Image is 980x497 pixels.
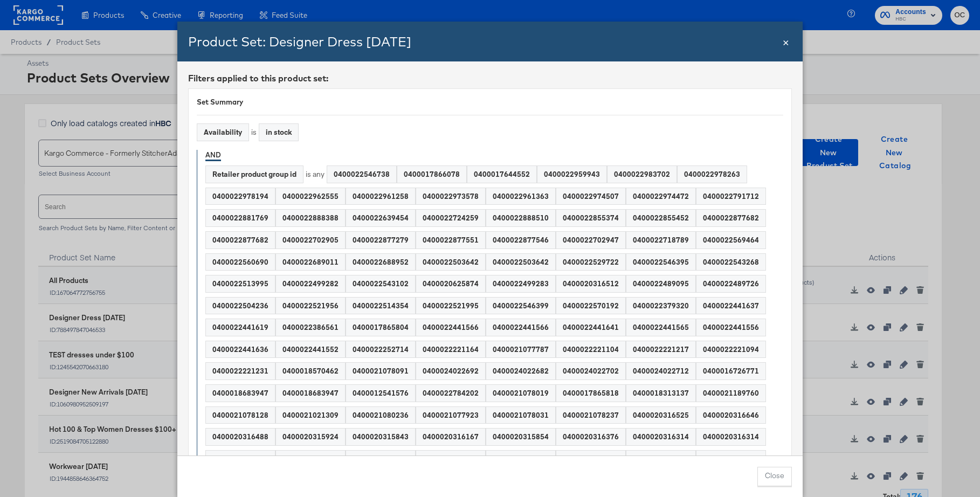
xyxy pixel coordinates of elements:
div: 0400022702947 [556,232,625,248]
div: 0400022978194 [206,188,275,205]
div: 0400020315854 [486,429,555,445]
div: 0400022639454 [346,210,415,226]
div: 0400022386561 [276,319,345,336]
div: 0400024022712 [626,363,695,379]
div: 0400022888388 [276,210,345,226]
div: 0400020316451 [626,451,695,467]
div: 0400020315867 [276,451,345,467]
div: 0400022546399 [486,298,555,314]
div: 0400022489095 [626,275,695,292]
div: 0400022877551 [416,232,485,248]
div: 0400022961363 [486,188,555,205]
div: 0400022379320 [626,298,695,314]
div: 0400022974472 [626,188,695,205]
div: 0400017865818 [556,385,625,402]
div: 0400022441619 [206,319,275,336]
div: 0400022543102 [346,275,415,292]
button: Close [757,467,792,486]
div: 0400022877546 [486,232,555,248]
div: 0400021189760 [696,385,765,402]
div: 0400022688952 [346,254,415,271]
div: 0400021077787 [486,341,555,358]
div: 0400022546395 [626,254,695,271]
div: 0400022441566 [486,319,555,336]
div: 0400022543268 [696,254,765,271]
strong: AND [205,150,221,160]
div: 0400022560690 [206,254,275,271]
div: 0400022888510 [486,210,555,226]
div: 0400020625874 [416,275,485,292]
div: 0400021021309 [276,407,345,424]
div: 0400022441565 [626,319,695,336]
div: 0400022791712 [696,188,765,205]
div: 0400022441566 [416,319,485,336]
div: 0400022521995 [416,298,485,314]
div: 0400022504236 [206,298,275,314]
div: 0400022724259 [416,210,485,226]
div: 0400022569464 [696,232,765,248]
div: Close [783,34,789,50]
span: Product Set: Designer Dress [DATE] [188,33,411,50]
div: 0400021080236 [346,407,415,424]
div: 0400020315843 [346,429,415,445]
div: 0400022441641 [556,319,625,336]
div: 0400020316167 [416,429,485,445]
div: 0400020316561 [486,451,555,467]
div: 0400020316327 [556,451,625,467]
div: 0400017866078 [397,166,466,183]
div: 0400018570462 [276,363,345,379]
div: 0400022514354 [346,298,415,314]
div: 0400024022682 [486,363,555,379]
div: 0400020316008 [416,451,485,467]
div: 0400022499282 [276,275,345,292]
div: 0400022877279 [346,232,415,248]
div: 0400022983702 [608,166,677,183]
div: 0400022702905 [276,232,345,248]
div: 0400021078128 [206,407,275,424]
div: in stock [259,124,298,141]
div: 0400024022702 [556,363,625,379]
div: 0400020316314 [696,429,765,445]
div: 0400022974507 [556,188,625,205]
div: 0400020316314 [626,429,695,445]
div: 0400021078237 [556,407,625,424]
div: 0400022961258 [346,188,415,205]
div: 0400022441552 [276,341,345,358]
div: 0400022441637 [696,298,765,314]
div: is any [306,169,325,180]
div: 0400022221217 [626,341,695,358]
div: 0400022441556 [696,319,765,336]
div: 0400022962555 [276,188,345,205]
div: 0400022441636 [206,341,275,358]
div: 0400022503642 [486,254,555,271]
div: 0400022529722 [556,254,625,271]
div: 0400018683947 [206,385,275,402]
div: 0400020315867 [346,451,415,467]
div: 0400022221231 [206,363,275,379]
div: 0400022546738 [327,166,396,183]
div: Filters applied to this product set: [188,72,792,85]
div: 0400017865804 [346,319,415,336]
div: 0400022521956 [276,298,345,314]
div: 0400024022692 [416,363,485,379]
div: 0400022499283 [486,275,555,292]
div: 0400020316376 [556,429,625,445]
div: 0400022978263 [678,166,747,183]
div: 0400016726771 [696,363,765,379]
div: Retailer product group id [206,166,303,183]
div: 0400020315995 [206,451,275,467]
div: 0400021077923 [416,407,485,424]
div: 0400022689011 [276,254,345,271]
div: 0400021078031 [486,407,555,424]
div: 0400022489726 [696,275,765,292]
div: 0400022784202 [416,385,485,402]
div: 0400022973578 [416,188,485,205]
div: 0400022877682 [696,210,765,226]
div: 0400021078019 [486,385,555,402]
div: 0400022877682 [206,232,275,248]
div: 0400022855452 [626,210,695,226]
div: 0400022718789 [626,232,695,248]
div: 0400022252714 [346,341,415,358]
div: Availability [197,124,249,141]
div: is [251,127,257,137]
